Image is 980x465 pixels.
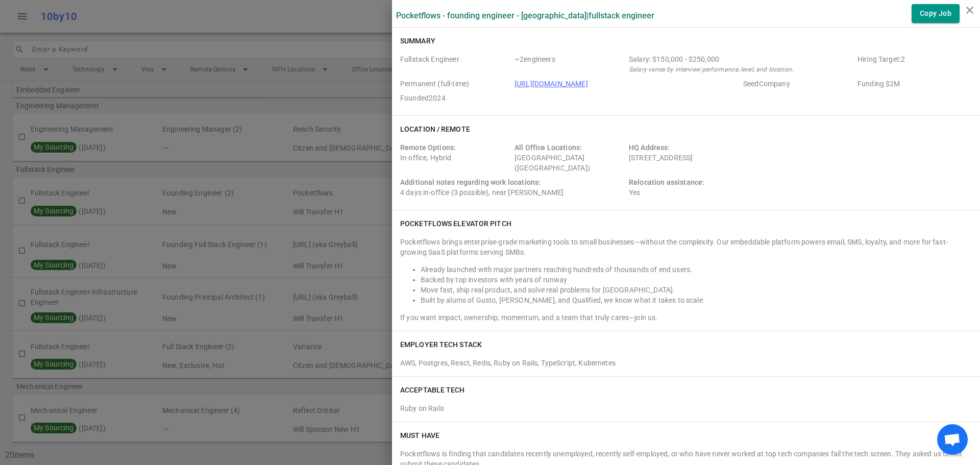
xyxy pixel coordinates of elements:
span: All Office Locations: [514,143,582,152]
span: Roles [400,54,510,75]
i: Salary varies by interview performance, level, and location. [629,66,793,73]
h6: Must Have [400,430,439,440]
div: [GEOGRAPHIC_DATA] ([GEOGRAPHIC_DATA]) [514,142,625,173]
span: Employer Founding [857,79,968,89]
span: Hiring Target [857,54,968,75]
div: [STREET_ADDRESS] [629,142,853,173]
span: Relocation assistance: [629,178,704,186]
li: Move fast, ship real product, and solve real problems for [GEOGRAPHIC_DATA]. [421,285,972,295]
a: [URL][DOMAIN_NAME] [514,80,588,88]
label: Pocketflows - Founding Engineer - [GEOGRAPHIC_DATA] | Fullstack Engineer [396,11,654,20]
button: Copy Job [912,4,960,23]
div: Pocketflows brings enterprise-grade marketing tools to small businesses—without the complexity. O... [400,237,972,257]
span: Employer Stage e.g. Series A [743,79,853,89]
div: Yes [629,177,739,198]
h6: ACCEPTABLE TECH [400,385,465,395]
span: Additional notes regarding work locations: [400,178,541,186]
li: Already launched with major partners reaching hundreds of thousands of end users. [421,264,972,275]
i: close [964,4,976,16]
span: Team Count [514,54,625,75]
span: Company URL [514,79,739,89]
span: Employer Founded [400,93,510,103]
div: Salary Range [629,54,853,64]
li: Backed by top investors with years of runway [421,275,972,285]
div: Ruby on Rails [400,399,972,413]
h6: Summary [400,36,435,46]
h6: EMPLOYER TECH STACK [400,339,482,350]
div: In-office, Hybrid [400,142,510,173]
div: 4 days in-office (3 possible), near [PERSON_NAME] [400,177,625,198]
div: If you want impact, ownership, momentum, and a team that truly cares—join us. [400,312,972,323]
li: Built by alums of Gusto, [PERSON_NAME], and Qualified, we know what it takes to scale. [421,295,972,305]
span: Remote Options: [400,143,456,152]
div: Open chat [937,424,968,455]
span: HQ Address: [629,143,670,152]
h6: Location / Remote [400,124,470,134]
span: Job Type [400,79,510,89]
h6: Pocketflows elevator pitch [400,218,511,229]
span: AWS, Postgres, React, Redis, Ruby on Rails, TypeScript, Kubernetes [400,359,616,367]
